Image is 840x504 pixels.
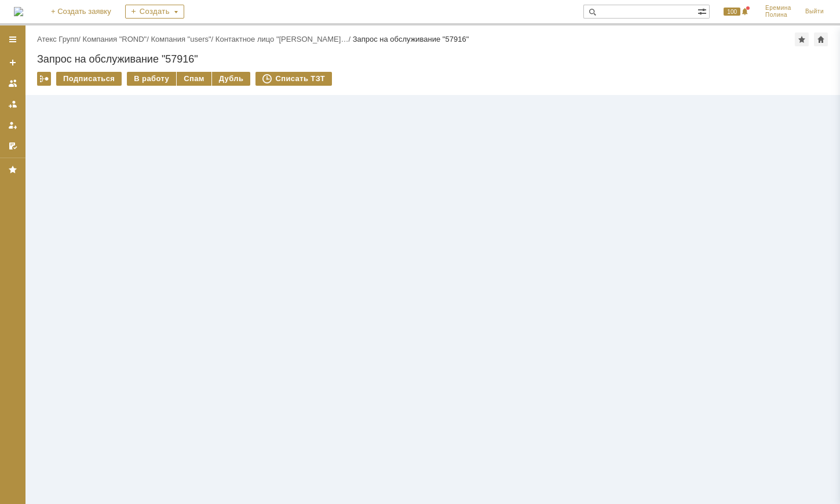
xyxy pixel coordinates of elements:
a: Мои заявки [3,116,22,134]
div: Сделать домашней страницей [814,32,828,46]
img: logo [14,7,23,16]
a: Заявки в моей ответственности [3,95,22,114]
div: Запрос на обслуживание "57916" [353,35,469,43]
div: Добавить в избранное [795,32,809,46]
div: Работа с массовостью [37,72,51,86]
div: / [151,35,215,43]
a: Атекс Групп [37,35,78,43]
a: Компания "ROND" [83,35,147,43]
div: Создать [125,5,184,19]
div: / [37,35,83,43]
span: Полина [765,12,791,19]
a: Перейти на домашнюю страницу [14,7,23,16]
div: / [216,35,353,43]
a: Компания "users" [151,35,211,43]
a: Создать заявку [3,53,22,72]
a: Заявки на командах [3,74,22,93]
div: / [83,35,151,43]
a: Мои согласования [3,137,22,155]
div: Запрос на обслуживание "57916" [37,53,828,65]
span: 100 [724,8,740,16]
a: Контактное лицо "[PERSON_NAME]… [216,35,349,43]
span: Расширенный поиск [697,5,709,16]
span: Еремина [765,5,791,12]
